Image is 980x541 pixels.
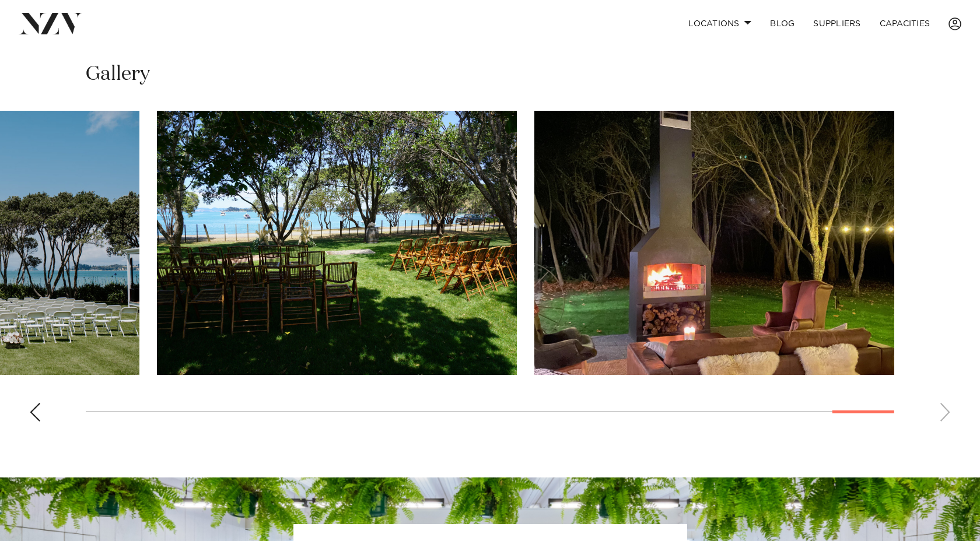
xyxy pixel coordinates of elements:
[534,111,894,375] swiper-slide: 28 / 28
[761,11,804,36] a: BLOG
[679,11,761,36] a: Locations
[157,111,517,375] swiper-slide: 27 / 28
[19,13,82,34] img: nzv-logo.png
[870,11,940,36] a: Capacities
[804,11,870,36] a: SUPPLIERS
[86,61,150,87] h2: Gallery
